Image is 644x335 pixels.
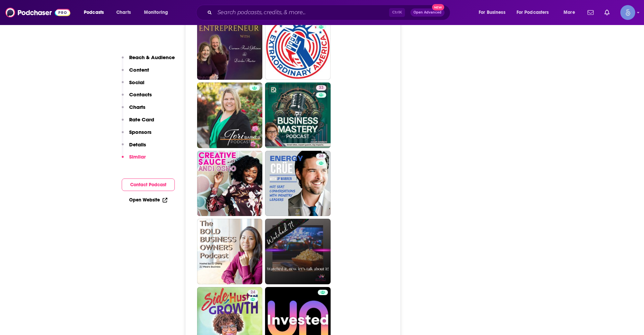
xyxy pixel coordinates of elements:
[215,7,389,18] input: Search podcasts, credits, & more...
[559,7,583,18] button: open menu
[202,5,457,20] div: Search podcasts, credits, & more...
[432,4,444,10] span: New
[129,129,151,135] p: Sponsors
[79,7,113,18] button: open menu
[265,14,331,80] a: 32
[248,290,258,295] a: 24
[319,153,324,160] span: 26
[122,79,144,92] button: Social
[122,141,146,154] button: Details
[129,141,146,148] p: Details
[129,79,144,86] p: Social
[316,153,326,159] a: 26
[620,5,635,20] button: Show profile menu
[319,85,324,91] span: 33
[265,151,331,216] a: 26
[129,54,175,61] p: Reach & Audience
[602,7,612,18] a: Show notifications dropdown
[512,7,559,18] button: open menu
[585,7,596,18] a: Show notifications dropdown
[129,91,152,98] p: Contacts
[116,8,131,17] span: Charts
[620,5,635,20] span: Logged in as Spiral5-G1
[122,116,154,129] button: Rate Card
[122,178,175,191] button: Contact Podcast
[5,6,70,19] img: Podchaser - Follow, Share and Rate Podcasts
[144,8,168,17] span: Monitoring
[620,5,635,20] img: User Profile
[517,8,549,17] span: For Podcasters
[316,85,326,91] a: 33
[122,104,145,116] button: Charts
[122,153,146,166] button: Similar
[474,7,514,18] button: open menu
[129,67,149,73] p: Content
[564,8,575,17] span: More
[413,11,442,14] span: Open Advanced
[129,104,145,110] p: Charts
[265,82,331,148] a: 33
[479,8,505,17] span: For Business
[122,67,149,79] button: Content
[129,116,154,123] p: Rate Card
[129,197,167,203] a: Open Website
[139,7,177,18] button: open menu
[84,8,104,17] span: Podcasts
[122,91,152,104] button: Contacts
[389,8,405,17] span: Ctrl K
[122,54,175,67] button: Reach & Audience
[251,289,255,296] span: 24
[410,8,445,17] button: Open AdvancedNew
[122,129,151,141] button: Sponsors
[129,153,146,160] p: Similar
[112,7,135,18] a: Charts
